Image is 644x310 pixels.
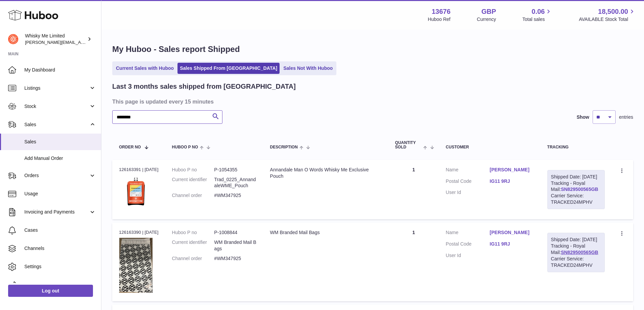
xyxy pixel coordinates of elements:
[547,233,605,272] div: Tracking - Royal Mail:
[281,63,335,74] a: Sales Not With Huboo
[172,176,214,189] dt: Current identifier
[561,187,598,192] a: SN829500565GB
[24,172,89,179] span: Orders
[481,7,496,16] strong: GBP
[24,191,96,197] span: Usage
[24,155,96,162] span: Add Manual Order
[172,192,214,199] dt: Channel order
[8,34,18,44] img: frances@whiskyshop.com
[446,178,490,186] dt: Postal Code
[446,229,490,237] dt: Name
[270,145,298,149] span: Description
[177,63,280,74] a: Sales Shipped From [GEOGRAPHIC_DATA]
[214,239,257,252] dd: WM Branded Mail Bags
[214,229,257,236] dd: P-1008844
[522,7,552,23] a: 0.06 Total sales
[551,236,601,243] div: Shipped Date: [DATE]
[490,178,534,185] a: IG11 9RJ
[547,145,605,149] div: Tracking
[388,160,439,219] td: 1
[172,167,214,173] dt: Huboo P no
[619,114,633,120] span: entries
[24,139,96,145] span: Sales
[561,250,598,255] a: SN829500565GB
[551,174,601,180] div: Shipped Date: [DATE]
[119,167,159,173] div: 126163391 | [DATE]
[24,85,89,91] span: Listings
[446,145,534,149] div: Customer
[24,103,89,110] span: Stock
[522,16,552,23] span: Total sales
[119,238,153,293] img: 1725358317.png
[172,229,214,236] dt: Huboo P no
[112,44,633,55] h1: My Huboo - Sales report Shipped
[598,7,628,16] span: 18,500.00
[490,167,534,173] a: [PERSON_NAME]
[432,7,451,16] strong: 13676
[395,141,422,149] span: Quantity Sold
[214,167,257,173] dd: P-1054355
[577,114,589,120] label: Show
[172,239,214,252] dt: Current identifier
[119,145,141,149] span: Order No
[490,241,534,247] a: IG11 9RJ
[214,255,257,262] dd: #WM347925
[551,256,601,269] div: Carrier Service: TRACKED24MPHV
[214,192,257,199] dd: #WM347925
[579,7,636,23] a: 18,500.00 AVAILABLE Stock Total
[24,67,96,73] span: My Dashboard
[8,285,93,297] a: Log out
[551,193,601,205] div: Carrier Service: TRACKED24MPHV
[119,175,153,208] img: 1754996474.png
[24,121,89,128] span: Sales
[490,229,534,236] a: [PERSON_NAME]
[24,209,89,215] span: Invoicing and Payments
[214,176,257,189] dd: Trad_0225_AnnandaleWME_Pouch
[112,98,631,105] h3: This page is updated every 15 minutes
[446,189,490,196] dt: User Id
[532,7,545,16] span: 0.06
[270,229,382,236] div: WM Branded Mail Bags
[24,263,96,270] span: Settings
[446,241,490,249] dt: Postal Code
[477,16,496,23] div: Currency
[25,39,136,45] span: [PERSON_NAME][EMAIL_ADDRESS][DOMAIN_NAME]
[270,167,382,179] div: Annandale Man O Words Whisky Me Exclusive Pouch
[579,16,636,23] span: AVAILABLE Stock Total
[24,282,96,288] span: Returns
[114,63,176,74] a: Current Sales with Huboo
[172,255,214,262] dt: Channel order
[119,229,159,235] div: 126163390 | [DATE]
[112,82,296,91] h2: Last 3 months sales shipped from [GEOGRAPHIC_DATA]
[25,33,86,46] div: Whisky Me Limited
[428,16,451,23] div: Huboo Ref
[24,227,96,233] span: Cases
[547,170,605,209] div: Tracking - Royal Mail:
[24,245,96,252] span: Channels
[446,167,490,175] dt: Name
[446,252,490,259] dt: User Id
[388,223,439,301] td: 1
[172,145,198,149] span: Huboo P no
